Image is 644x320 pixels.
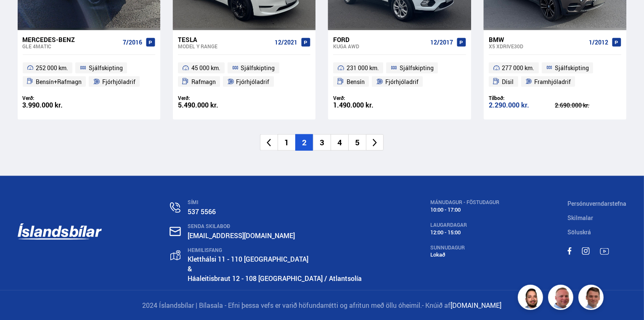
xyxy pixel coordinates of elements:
[489,95,555,101] div: Tilboð:
[549,286,575,311] img: siFngHWaQ9KaOqBr.png
[191,63,220,73] span: 45 000 km.
[313,134,331,151] li: 3
[178,95,244,101] div: Verð:
[23,43,119,49] div: GLE 4MATIC
[589,39,608,46] span: 1/2012
[23,102,89,109] div: 3.990.000 kr.
[178,43,271,49] div: Model Y RANGE
[188,247,362,253] div: HEIMILISFANG
[347,63,379,73] span: 231 000 km.
[170,227,181,236] img: nHj8e-n-aHgjukTg.svg
[489,43,586,49] div: X5 XDRIVE30D
[36,63,68,73] span: 252 000 km.
[331,134,348,151] li: 4
[484,30,626,120] a: BMW X5 XDRIVE30D 1/2012 277 000 km. Sjálfskipting Dísil Framhjóladrif Tilboð: 2.290.000 kr. 2.690...
[333,43,427,49] div: Kuga AWD
[430,222,499,228] div: LAUGARDAGAR
[170,250,180,261] img: gp4YpyYFnEr45R34.svg
[188,255,308,264] a: Kletthálsi 11 - 110 [GEOGRAPHIC_DATA]
[188,199,362,205] div: SÍMI
[278,134,295,151] li: 1
[430,39,453,46] span: 12/2017
[188,274,362,283] a: Háaleitisbraut 12 - 108 [GEOGRAPHIC_DATA] / Atlantsolía
[188,265,192,274] strong: &
[385,77,419,87] span: Fjórhjóladrif
[489,36,586,43] div: BMW
[188,223,362,229] div: SENDA SKILABOÐ
[36,77,82,87] span: Bensín+Rafmagn
[502,77,514,87] span: Dísil
[580,286,605,311] img: FbJEzSuNWCJXmdc-.webp
[567,199,626,207] a: Persónuverndarstefna
[18,301,627,311] p: 2024 Íslandsbílar | Bílasala - Efni þessa vefs er varið höfundarrétti og afritun með öllu óheimil.
[188,207,216,216] a: 537 5566
[430,199,499,205] div: MÁNUDAGUR - FÖSTUDAGUR
[123,39,142,46] span: 7/2016
[188,231,295,240] a: [EMAIL_ADDRESS][DOMAIN_NAME]
[191,77,216,87] span: Rafmagn
[400,63,434,73] span: Sjálfskipting
[502,63,535,73] span: 277 000 km.
[236,77,270,87] span: Fjórhjóladrif
[430,229,499,236] div: 12:00 - 15:00
[534,77,571,87] span: Framhjóladrif
[89,63,123,73] span: Sjálfskipting
[333,102,400,109] div: 1.490.000 kr.
[173,30,315,120] a: Tesla Model Y RANGE 12/2021 45 000 km. Sjálfskipting Rafmagn Fjórhjóladrif Verð: 5.490.000 kr.
[348,134,366,151] li: 5
[567,228,591,236] a: Söluskrá
[347,77,365,87] span: Bensín
[489,102,555,109] div: 2.290.000 kr.
[567,214,593,222] a: Skilmalar
[241,63,275,73] span: Sjálfskipting
[430,245,499,251] div: SUNNUDAGUR
[555,63,589,73] span: Sjálfskipting
[295,134,313,151] li: 2
[422,301,451,310] span: - Knúið af
[451,301,502,310] a: [DOMAIN_NAME]
[328,30,471,120] a: Ford Kuga AWD 12/2017 231 000 km. Sjálfskipting Bensín Fjórhjóladrif Verð: 1.490.000 kr.
[430,207,499,213] div: 10:00 - 17:00
[555,102,621,108] div: 2.690.000 kr.
[275,39,297,46] span: 12/2021
[178,102,244,109] div: 5.490.000 kr.
[430,252,499,258] div: Lokað
[18,30,160,120] a: Mercedes-Benz GLE 4MATIC 7/2016 252 000 km. Sjálfskipting Bensín+Rafmagn Fjórhjóladrif Verð: 3.99...
[519,286,544,311] img: nhp88E3Fdnt1Opn2.png
[333,36,427,43] div: Ford
[333,95,400,101] div: Verð:
[102,77,135,87] span: Fjórhjóladrif
[23,36,119,43] div: Mercedes-Benz
[178,36,271,43] div: Tesla
[23,95,89,101] div: Verð:
[7,3,32,29] button: Opna LiveChat spjallviðmót
[170,202,180,213] img: n0V2lOsqF3l1V2iz.svg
